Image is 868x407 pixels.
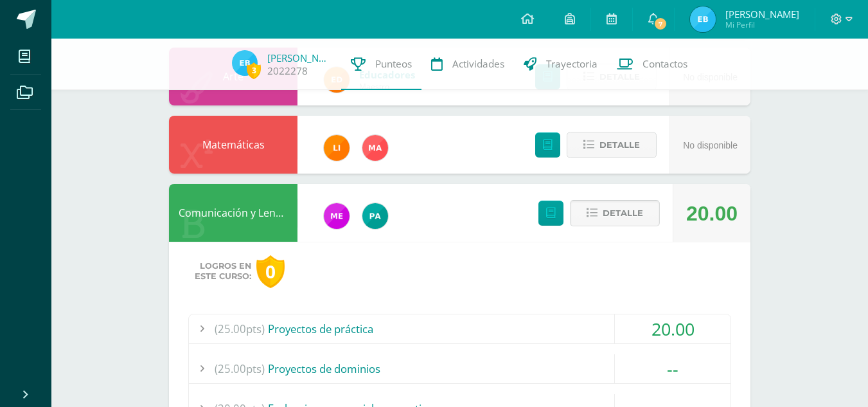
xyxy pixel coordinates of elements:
[341,39,421,90] a: Punteos
[169,184,297,242] div: Comunicación y Lenguaje
[546,57,598,71] span: Trayectoria
[247,62,261,78] span: 3
[603,201,643,225] span: Detalle
[215,354,265,383] span: (25.00pts)
[570,200,660,226] button: Detalle
[256,255,285,288] div: 0
[195,261,251,282] span: Logros en este curso:
[686,185,738,242] div: 20.00
[607,39,697,90] a: Contactos
[324,135,350,161] img: d78b0415a9069934bf99e685b082ed4f.png
[267,64,308,78] a: 2022278
[267,51,332,64] a: [PERSON_NAME]
[362,203,388,229] img: 53dbe22d98c82c2b31f74347440a2e81.png
[725,8,799,21] span: [PERSON_NAME]
[615,354,731,383] div: --
[215,314,265,343] span: (25.00pts)
[599,133,640,157] span: Detalle
[189,354,731,383] div: Proyectos de dominios
[452,57,504,71] span: Actividades
[567,132,657,158] button: Detalle
[421,39,514,90] a: Actividades
[514,39,607,90] a: Trayectoria
[642,57,687,71] span: Contactos
[615,314,731,343] div: 20.00
[690,6,716,32] img: 0ed109ca12d1264537df69ef7edd7325.png
[683,140,738,150] span: No disponible
[653,17,668,31] span: 7
[324,203,350,229] img: 498c526042e7dcf1c615ebb741a80315.png
[725,19,799,30] span: Mi Perfil
[375,57,412,71] span: Punteos
[189,314,731,343] div: Proyectos de práctica
[232,50,258,76] img: 0ed109ca12d1264537df69ef7edd7325.png
[169,116,297,174] div: Matemáticas
[362,135,388,161] img: 777e29c093aa31b4e16d68b2ed8a8a42.png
